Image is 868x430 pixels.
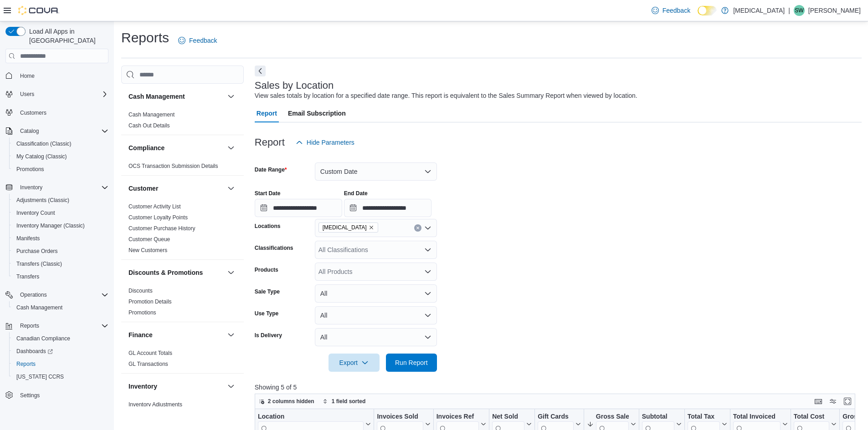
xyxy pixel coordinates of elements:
[255,244,293,252] label: Classifications
[648,1,694,20] a: Feedback
[596,413,629,421] div: Gross Sales
[16,70,108,81] span: Home
[128,382,157,391] h3: Inventory
[255,166,287,173] label: Date Range
[315,306,437,324] button: All
[16,197,69,204] span: Adjustments (Classic)
[16,304,62,311] span: Cash Management
[128,184,224,193] button: Customer
[827,396,838,407] button: Display options
[128,287,153,294] span: Discounts
[16,126,42,137] button: Catalog
[16,273,39,280] span: Transfers
[128,111,175,118] a: Cash Management
[13,151,71,162] a: My Catalog (Classic)
[255,223,281,230] label: Locations
[16,320,43,331] button: Reports
[121,161,244,175] div: Compliance
[16,107,50,118] a: Customers
[226,142,236,153] button: Compliance
[538,413,574,421] div: Gift Cards
[128,92,185,101] h3: Cash Management
[16,289,108,300] span: Operations
[226,329,236,340] button: Finance
[13,207,108,218] span: Inventory Count
[128,349,172,357] span: GL Account Totals
[255,266,278,273] label: Products
[16,248,58,255] span: Purchase Orders
[13,346,108,357] span: Dashboards
[492,413,524,421] div: Net Sold
[315,284,437,303] button: All
[128,122,170,129] span: Cash Out Details
[386,354,437,372] button: Run Report
[13,207,59,218] a: Inventory Count
[9,137,112,150] button: Classification (Classic)
[128,350,172,356] a: GL Account Totals
[26,27,108,45] span: Load All Apps in [GEOGRAPHIC_DATA]
[16,335,70,342] span: Canadian Compliance
[414,224,421,232] button: Clear input
[255,199,342,217] input: Press the down key to open a popover containing a calendar.
[9,258,112,270] button: Transfers (Classic)
[698,6,717,15] input: Dark Mode
[128,298,172,305] a: Promotion Details
[255,396,318,407] button: 2 columns hidden
[369,225,374,230] button: Remove Muse from selection in this group
[424,246,431,253] button: Open list of options
[128,247,167,254] span: New Customers
[128,288,153,294] a: Discounts
[2,69,112,82] button: Home
[377,413,423,421] div: Invoices Sold
[121,201,244,259] div: Customer
[808,5,861,16] p: [PERSON_NAME]
[255,91,637,101] div: View sales totals by location for a specified date range. This report is equivalent to the Sales ...
[128,247,167,253] a: New Customers
[13,233,108,244] span: Manifests
[128,309,156,316] a: Promotions
[18,6,59,15] img: Cova
[794,5,805,16] div: Sonny Wong
[9,245,112,258] button: Purchase Orders
[16,320,108,331] span: Reports
[128,330,153,339] h3: Finance
[13,333,74,344] a: Canadian Compliance
[323,223,367,232] span: [MEDICAL_DATA]
[13,346,56,357] a: Dashboards
[13,151,108,162] span: My Catalog (Classic)
[329,354,380,372] button: Export
[16,209,55,217] span: Inventory Count
[20,184,42,191] span: Inventory
[16,71,38,81] a: Home
[257,104,277,122] span: Report
[128,143,164,152] h3: Compliance
[9,301,112,314] button: Cash Management
[9,358,112,370] button: Reports
[2,288,112,301] button: Operations
[20,322,39,329] span: Reports
[794,413,829,421] div: Total Cost
[128,203,181,210] span: Customer Activity List
[9,219,112,232] button: Inventory Manager (Classic)
[2,125,112,137] button: Catalog
[16,222,85,229] span: Inventory Manager (Classic)
[2,106,112,119] button: Customers
[842,396,853,407] button: Enter fullscreen
[226,183,236,194] button: Customer
[226,381,236,392] button: Inventory
[395,358,428,367] span: Run Report
[128,163,218,169] a: OCS Transaction Submission Details
[16,390,43,401] a: Settings
[258,413,364,421] div: Location
[128,382,224,391] button: Inventory
[315,328,437,346] button: All
[16,153,67,160] span: My Catalog (Classic)
[2,88,112,101] button: Users
[175,31,221,50] a: Feedback
[16,126,108,137] span: Catalog
[121,109,244,135] div: Cash Management
[128,236,170,243] a: Customer Queue
[436,413,478,421] div: Invoices Ref
[9,232,112,245] button: Manifests
[255,80,334,91] h3: Sales by Location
